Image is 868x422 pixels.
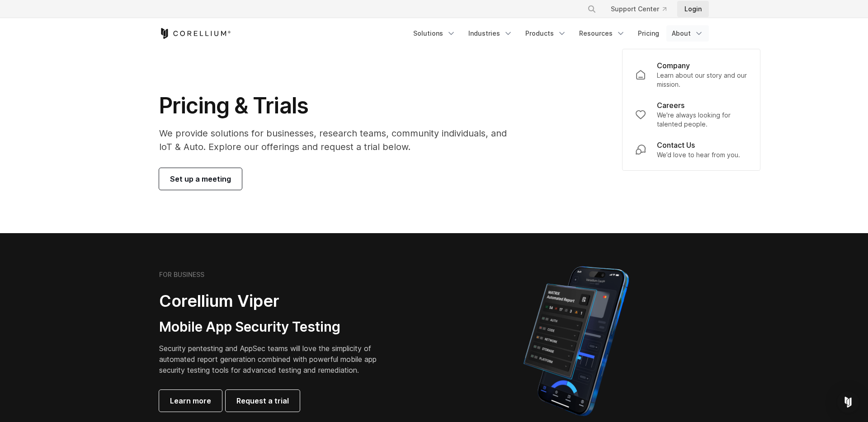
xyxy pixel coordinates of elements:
[632,25,665,42] a: Pricing
[170,173,231,184] span: Set up a meeting
[463,25,518,42] a: Industries
[657,111,747,129] p: We're always looking for talented people.
[508,262,644,420] img: Corellium MATRIX automated report on iPhone showing app vulnerability test results across securit...
[159,28,231,39] a: Corellium Home
[657,100,684,111] p: Careers
[159,271,204,279] h6: FOR BUSINESS
[226,390,300,412] a: Request a trial
[159,168,242,190] a: Set up a meeting
[236,395,289,406] span: Request a trial
[628,94,755,134] a: Careers We're always looking for talented people.
[159,127,519,154] p: We provide solutions for businesses, research teams, community individuals, and IoT & Auto. Explo...
[657,140,695,150] p: Contact Us
[657,150,740,159] p: We’d love to hear from you.
[837,391,859,413] div: Open Intercom Messenger
[666,25,709,42] a: About
[576,1,709,17] div: Navigation Menu
[520,25,572,42] a: Products
[628,134,755,165] a: Contact Us We’d love to hear from you.
[159,319,391,336] h3: Mobile App Security Testing
[657,60,690,71] p: Company
[159,390,222,412] a: Learn more
[159,343,391,375] p: Security pentesting and AppSec teams will love the simplicity of automated report generation comb...
[604,1,674,17] a: Support Center
[408,25,461,42] a: Solutions
[657,71,747,89] p: Learn about our story and our mission.
[677,1,709,17] a: Login
[574,25,631,42] a: Resources
[408,25,709,42] div: Navigation Menu
[628,55,755,94] a: Company Learn about our story and our mission.
[584,1,600,17] button: Search
[159,291,391,311] h2: Corellium Viper
[159,92,519,119] h1: Pricing & Trials
[170,395,211,406] span: Learn more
